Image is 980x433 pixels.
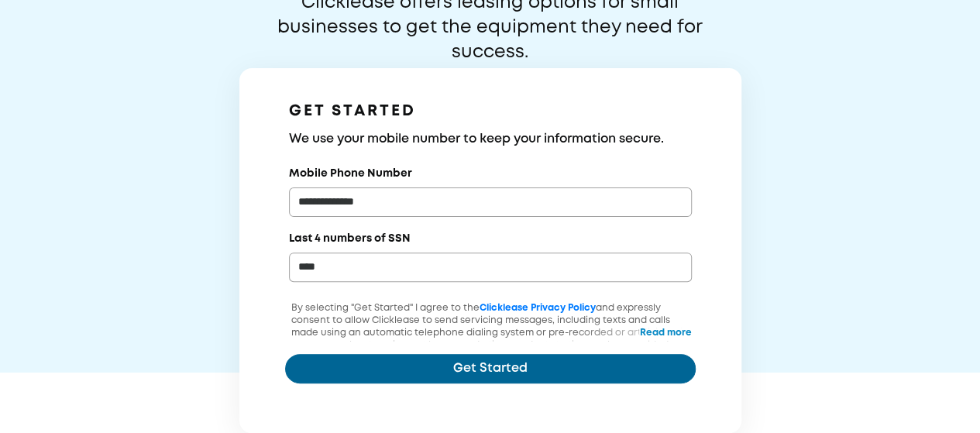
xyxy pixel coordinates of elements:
[289,231,411,246] label: Last 4 numbers of SSN
[480,304,596,312] a: Clicklease Privacy Policy
[285,354,696,383] button: Get Started
[285,302,696,376] p: By selecting "Get Started" I agree to the and expressly consent to allow Clicklease to send servi...
[289,166,412,181] label: Mobile Phone Number
[289,99,692,124] h1: GET STARTED
[289,130,692,149] h3: We use your mobile number to keep your information secure.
